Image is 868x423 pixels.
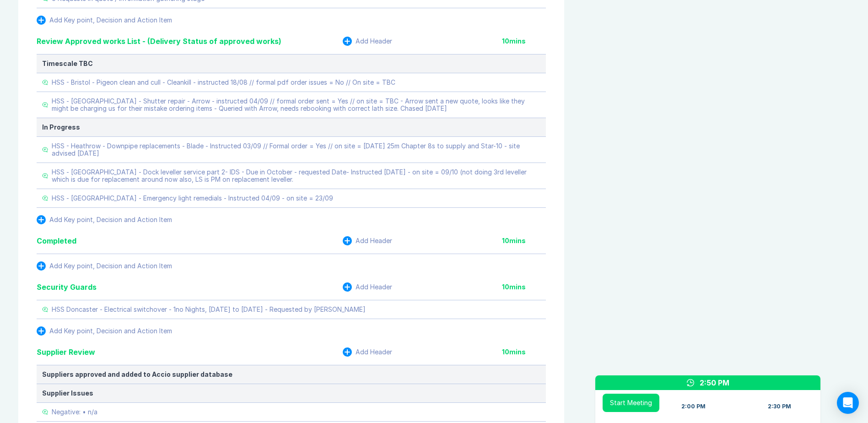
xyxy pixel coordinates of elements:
div: 10 mins [502,38,546,45]
div: HSS - Heathrow - Downpipe replacements - Blade - Instructed 03/09 // Formal order = Yes // on sit... [52,142,540,157]
div: Add Key point, Decision and Action Item [49,16,172,24]
div: HSS - [GEOGRAPHIC_DATA] - Emergency light remedials - Instructed 04/09 - on site = 23/09 [52,195,333,202]
div: In Progress [42,124,540,131]
button: Add Key point, Decision and Action Item [37,261,172,271]
div: HSS - Bristol - Pigeon clean and cull - Cleankill - instructed 18/08 // formal pdf order issues =... [52,79,395,86]
button: Start Meeting [603,394,659,412]
div: 10 mins [502,348,546,356]
button: Add Header [343,347,392,357]
div: 10 mins [502,283,546,291]
div: Add Key point, Decision and Action Item [49,216,172,223]
div: Timescale TBC [42,60,540,67]
div: HSS Doncaster - Electrical switchover - 1no Nights, [DATE] to [DATE] - Requested by [PERSON_NAME] [52,306,366,313]
div: Review Approved works List - (Delivery Status of approved works) [37,36,281,47]
button: Add Key point, Decision and Action Item [37,215,172,224]
div: HSS - [GEOGRAPHIC_DATA] - Shutter repair - Arrow - instructed 04/09 // formal order sent = Yes //... [52,98,540,112]
div: 2:30 PM [768,403,791,410]
div: HSS - [GEOGRAPHIC_DATA] - Dock leveller service part 2- IDS - Due in October - requested Date- In... [52,168,540,183]
div: Add Key point, Decision and Action Item [49,262,172,270]
div: Supplier Issues [42,390,540,397]
div: Security Guards [37,282,97,293]
div: Add Header [356,237,392,244]
div: Negative: • n/a [52,408,97,416]
div: 2:00 PM [681,403,706,410]
div: 10 mins [502,237,546,244]
button: Add Header [343,282,392,292]
div: Completed [37,235,76,246]
button: Add Key point, Decision and Action Item [37,326,172,336]
button: Add Key point, Decision and Action Item [37,16,172,25]
div: Add Key point, Decision and Action Item [49,327,172,335]
div: 2:50 PM [700,377,729,388]
button: Add Header [343,236,392,245]
div: Add Header [356,283,392,291]
button: Add Header [343,37,392,46]
div: Supplier Review [37,347,95,358]
div: Open Intercom Messenger [837,392,859,414]
div: Add Header [356,348,392,356]
div: Add Header [356,38,392,45]
div: Suppliers approved and added to Accio supplier database [42,371,540,378]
